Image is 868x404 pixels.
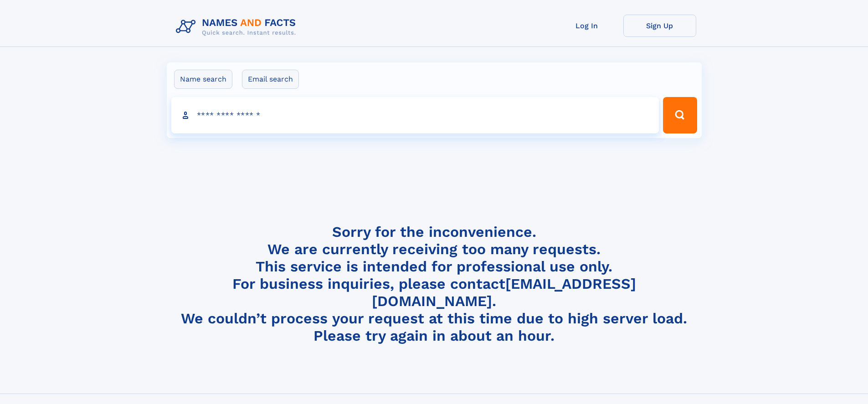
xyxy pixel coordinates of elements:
[623,15,696,37] a: Sign Up
[242,70,299,89] label: Email search
[172,15,303,39] img: Logo Names and Facts
[550,15,623,37] a: Log In
[171,97,659,133] input: search input
[663,97,697,133] button: Search Button
[174,70,232,89] label: Name search
[372,275,636,310] a: [EMAIL_ADDRESS][DOMAIN_NAME]
[172,223,696,345] h4: Sorry for the inconvenience. We are currently receiving too many requests. This service is intend...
